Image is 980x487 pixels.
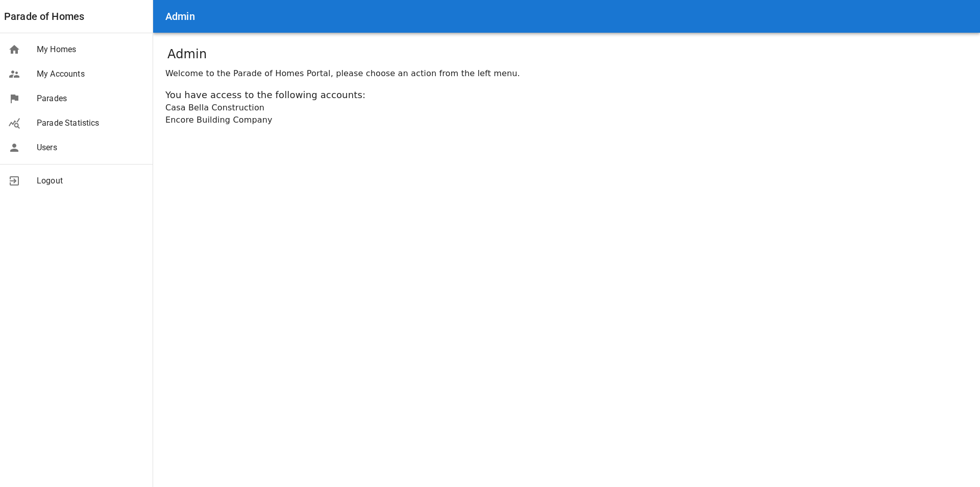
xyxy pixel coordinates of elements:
span: Users [37,142,144,154]
span: Logout [37,175,144,187]
h6: Admin [165,8,195,25]
div: Casa Bella Construction [165,102,968,114]
span: My Homes [37,43,144,56]
div: Encore Building Company [165,114,968,126]
span: Parades [37,92,144,105]
a: Parade of Homes [4,8,84,25]
h1: Admin [167,45,207,63]
span: Parade Statistics [37,117,144,129]
span: My Accounts [37,68,144,80]
div: You have access to the following accounts: [165,88,968,102]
